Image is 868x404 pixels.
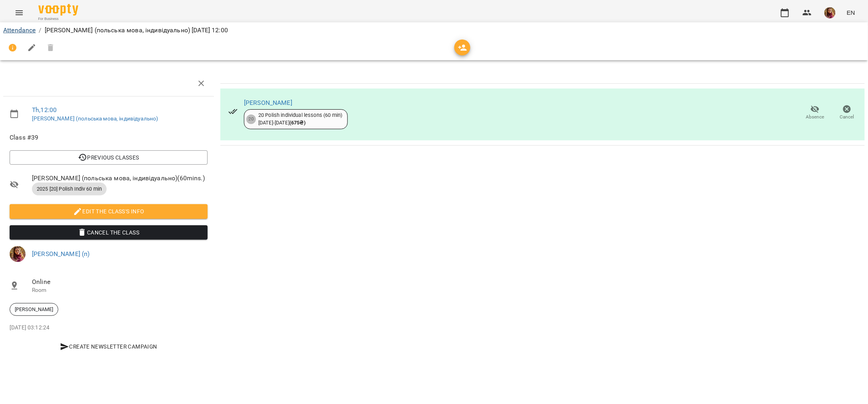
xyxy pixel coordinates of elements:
[10,133,208,142] span: Class #39
[831,102,863,124] button: Cancel
[32,286,208,294] p: Room
[10,204,208,219] button: Edit the class's Info
[10,246,26,262] img: 4fb94bb6ae1e002b961ceeb1b4285021.JPG
[32,173,208,183] span: [PERSON_NAME] (польська мова, індивідуально) ( 60 mins. )
[824,7,836,18] img: 4fb94bb6ae1e002b961ceeb1b4285021.JPG
[840,114,854,120] span: Cancel
[3,26,36,34] a: Attendance
[13,342,204,351] span: Create Newsletter Campaign
[10,225,208,240] button: Cancel the class
[10,306,58,313] span: [PERSON_NAME]
[246,114,256,124] div: 20
[844,5,858,20] button: EN
[799,102,831,124] button: Absence
[38,4,78,16] img: Voopty Logo
[847,8,855,17] span: EN
[10,3,29,22] button: Menu
[45,26,228,35] p: [PERSON_NAME] (польська мова, індивідуально) [DATE] 12:00
[3,26,865,35] nav: breadcrumb
[32,277,208,287] span: Online
[10,150,208,165] button: Previous Classes
[289,120,305,126] b: ( 675 ₴ )
[10,303,58,316] div: [PERSON_NAME]
[16,207,201,216] span: Edit the class's Info
[16,153,201,162] span: Previous Classes
[10,339,208,354] button: Create Newsletter Campaign
[10,324,208,332] p: [DATE] 03:12:24
[258,112,342,126] div: 20 Polish individual lessons (60 min) [DATE] - [DATE]
[32,106,57,114] a: Th , 12:00
[806,114,824,120] span: Absence
[32,115,158,122] a: [PERSON_NAME] (польська мова, індивідуально)
[38,16,78,22] span: For Business
[244,99,292,106] a: [PERSON_NAME]
[32,250,90,258] a: [PERSON_NAME] (п)
[32,185,107,193] span: 2025 [20] Polish Indiv 60 min
[39,26,41,35] li: /
[16,228,201,237] span: Cancel the class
